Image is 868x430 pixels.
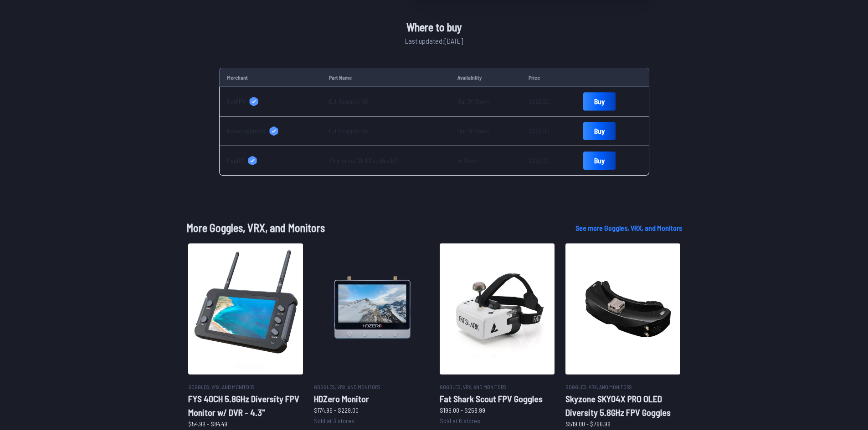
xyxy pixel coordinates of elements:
td: Part Name [322,68,450,87]
span: RaceDayQuads [227,126,266,136]
a: RaceDayQuads [227,126,314,136]
a: imageGoggles, VRX, and MonitorsFat Shark Scout FPV Goggles$199.00 - $258.99Sold at 6 stores [440,243,555,426]
a: DJI Goggles N3 [329,97,368,105]
img: image [440,243,555,374]
td: Out Of Stock [450,87,521,116]
h2: HDZero Monitor [314,392,429,405]
span: GetFPV [227,97,246,106]
a: (Pre-order) DJI Goggles N3 [329,157,398,164]
a: Buy [583,92,616,111]
span: Last updated: [DATE] [405,35,463,46]
td: Out Of Stock [450,116,521,146]
p: $174.99 - $229.00 [314,405,429,415]
td: $229.00 [521,116,576,146]
span: Goggles, VRX, and Monitors [440,384,506,390]
img: image [565,243,680,374]
td: Merchant [219,68,322,87]
a: GetFPV [227,97,314,106]
a: Buy [583,152,616,170]
a: DJI Goggles N3 [329,127,368,135]
span: Goggles, VRX, and Monitors [565,384,632,390]
td: Price [521,68,576,87]
a: imageGoggles, VRX, and MonitorsHDZero Monitor$174.99 - $229.00Sold at 3 stores [314,243,429,426]
p: $199.00 - $258.99 [440,405,555,415]
span: Sold at 6 stores [440,417,480,425]
td: Availability [450,68,521,87]
td: In Stock [450,146,521,176]
td: $229.00 [521,87,576,116]
span: GepRC [227,156,244,165]
h1: More Goggles, VRX, and Monitors [186,220,561,236]
a: See more Goggles, VRX, and Monitors [575,223,682,233]
a: GepRC [227,156,314,165]
span: Where to buy [406,19,462,35]
td: $229.00 [521,146,576,176]
span: Goggles, VRX, and Monitors [188,384,255,390]
img: image [314,243,429,374]
a: Buy [583,122,616,140]
p: $519.00 - $766.99 [565,419,680,429]
h2: FYS 40CH 5.8GHz Diversity FPV Monitor w/ DVR - 4.3" [188,392,303,419]
p: $54.99 - $84.49 [188,419,303,429]
span: Sold at 3 stores [314,417,354,425]
h2: Skyzone SKY04X PRO OLED Diversity 5.8GHz FPV Goggles [565,392,680,419]
span: Goggles, VRX, and Monitors [314,384,380,390]
h2: Fat Shark Scout FPV Goggles [440,392,555,405]
img: image [188,243,303,374]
